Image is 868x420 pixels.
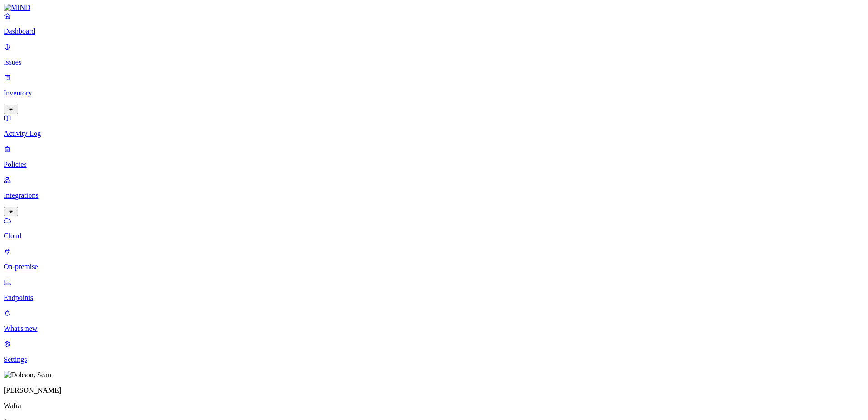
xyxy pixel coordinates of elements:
[4,58,864,66] p: Issues
[4,12,864,35] a: Dashboard
[4,402,864,410] p: Wafra
[4,114,864,138] a: Activity Log
[4,325,864,333] p: What's new
[4,355,864,364] p: Settings
[4,294,864,302] p: Endpoints
[4,145,864,169] a: Policies
[4,4,30,12] img: MIND
[4,386,864,395] p: [PERSON_NAME]
[4,371,51,379] img: Dobson, Sean
[4,191,864,200] p: Integrations
[4,247,864,271] a: On-premise
[4,263,864,271] p: On-premise
[4,309,864,333] a: What's new
[4,130,864,138] p: Activity Log
[4,4,864,12] a: MIND
[4,216,864,240] a: Cloud
[4,43,864,66] a: Issues
[4,74,864,113] a: Inventory
[4,232,864,240] p: Cloud
[4,160,864,169] p: Policies
[4,176,864,215] a: Integrations
[4,340,864,364] a: Settings
[4,89,864,97] p: Inventory
[4,278,864,302] a: Endpoints
[4,27,864,35] p: Dashboard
